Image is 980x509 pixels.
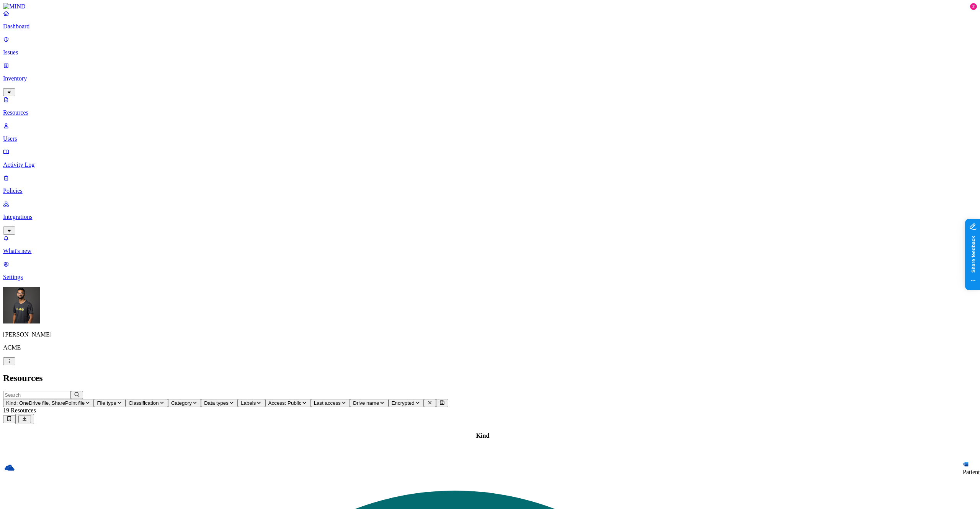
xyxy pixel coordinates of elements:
[970,3,977,10] div: 2
[3,187,977,194] p: Policies
[3,148,977,168] a: Activity Log
[392,400,415,406] span: Encrypted
[3,23,977,30] p: Dashboard
[6,400,85,406] span: Kind: OneDrive file, SharePoint file
[3,248,977,254] p: What's new
[3,373,977,383] h2: Resources
[3,274,977,281] p: Settings
[3,391,71,399] input: Search
[171,400,192,406] span: Category
[353,400,379,406] span: Drive name
[3,407,36,414] span: 19 Resources
[3,174,977,194] a: Policies
[3,344,977,351] p: ACME
[3,135,977,142] p: Users
[3,36,977,56] a: Issues
[268,400,302,406] span: Access: Public
[314,400,341,406] span: Last access
[3,261,977,281] a: Settings
[3,3,977,10] a: MIND
[3,122,977,142] a: Users
[3,62,977,95] a: Inventory
[3,3,26,10] img: MIND
[3,109,977,116] p: Resources
[963,461,969,467] img: microsoft-word
[3,75,977,82] p: Inventory
[3,331,977,338] p: [PERSON_NAME]
[4,432,961,439] div: Kind
[97,400,116,406] span: File type
[3,213,977,220] p: Integrations
[3,235,977,254] a: What's new
[129,400,159,406] span: Classification
[241,400,256,406] span: Labels
[4,462,15,473] img: onedrive
[3,200,977,233] a: Integrations
[3,10,977,30] a: Dashboard
[3,96,977,116] a: Resources
[3,161,977,168] p: Activity Log
[3,287,40,323] img: Amit Cohen
[3,49,977,56] p: Issues
[204,400,229,406] span: Data types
